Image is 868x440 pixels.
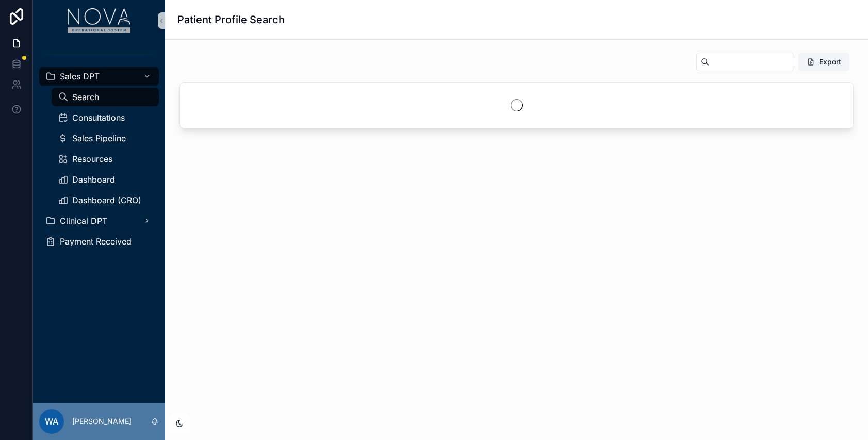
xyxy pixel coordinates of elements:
[72,113,125,122] span: Consultations
[52,88,159,106] a: Search
[52,191,159,209] a: Dashboard (CRO)
[72,175,115,184] span: Dashboard
[52,108,159,127] a: Consultations
[60,72,100,80] span: Sales DPT
[72,155,112,163] span: Resources
[39,67,159,86] a: Sales DPT
[60,217,107,225] span: Clinical DPT
[177,12,285,27] h1: Patient Profile Search
[60,237,132,246] span: Payment Received
[52,150,159,168] a: Resources
[33,41,165,264] div: scrollable content
[72,93,99,101] span: Search
[72,134,126,142] span: Sales Pipeline
[39,211,159,230] a: Clinical DPT
[798,53,849,71] button: Export
[68,8,131,33] img: App logo
[72,196,141,204] span: Dashboard (CRO)
[52,170,159,189] a: Dashboard
[45,415,58,428] span: WA
[39,232,159,251] a: Payment Received
[52,129,159,148] a: Sales Pipeline
[72,416,132,427] p: [PERSON_NAME]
